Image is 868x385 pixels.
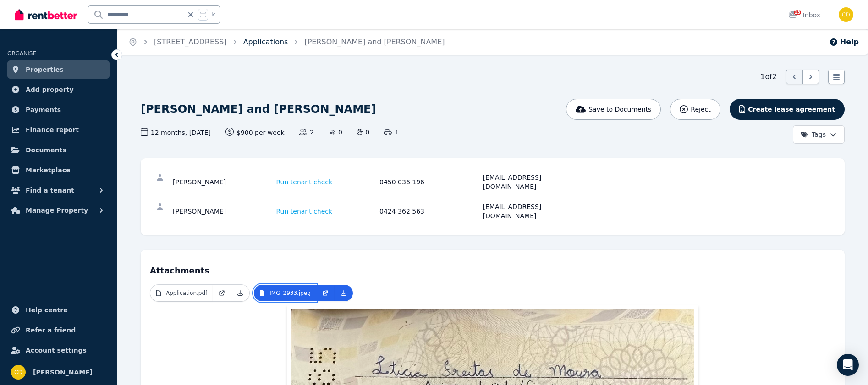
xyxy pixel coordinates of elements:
[801,130,826,139] span: Tags
[269,289,311,297] p: IMG_2933.jpeg
[212,11,215,18] span: k
[748,105,835,114] span: Create lease agreement
[730,99,845,120] button: Create lease agreement
[26,64,64,75] span: Properties
[26,185,74,196] span: Find a tenant
[7,60,110,79] a: Properties
[7,80,110,99] a: Add property
[299,128,314,137] span: 2
[173,202,274,220] div: [PERSON_NAME]
[837,354,859,376] div: Open Intercom Messenger
[793,125,845,144] button: Tags
[588,105,651,114] span: Save to Documents
[213,285,231,301] a: Open in new Tab
[7,201,110,219] button: Manage Property
[829,37,859,48] button: Help
[231,285,249,301] a: Download Attachment
[26,305,68,315] span: Help centre
[316,285,335,301] a: Open in new Tab
[26,144,66,155] span: Documents
[7,50,36,57] span: ORGANISE
[384,128,399,137] span: 1
[357,128,369,137] span: 0
[691,105,710,114] span: Reject
[760,71,777,82] span: 1 of 2
[7,121,110,139] a: Finance report
[839,7,853,22] img: Chris Dimitropoulos
[379,202,480,220] div: 0424 362 563
[33,367,93,378] span: [PERSON_NAME]
[566,99,661,120] button: Save to Documents
[225,128,285,137] span: $900 per week
[7,161,110,179] a: Marketplace
[335,285,353,301] a: Download Attachment
[7,101,110,119] a: Payments
[243,37,288,46] a: Applications
[7,301,110,319] a: Help centre
[276,177,333,187] span: Run tenant check
[26,84,74,95] span: Add property
[254,285,316,301] a: IMG_2933.jpeg
[26,325,76,336] span: Refer a friend
[276,207,333,216] span: Run tenant check
[15,8,77,21] img: RentBetter
[141,102,376,117] h1: [PERSON_NAME] and [PERSON_NAME]
[26,345,87,356] span: Account settings
[26,205,88,216] span: Manage Property
[150,285,213,301] a: Application.pdf
[794,10,801,15] span: 13
[7,141,110,159] a: Documents
[26,165,70,176] span: Marketplace
[329,128,342,137] span: 0
[26,124,79,135] span: Finance report
[7,181,110,199] button: Find a tenant
[117,29,456,55] nav: Breadcrumb
[173,173,274,191] div: [PERSON_NAME]
[483,173,584,191] div: [EMAIL_ADDRESS][DOMAIN_NAME]
[11,365,26,380] img: Chris Dimitropoulos
[166,289,207,297] p: Application.pdf
[7,321,110,339] a: Refer a friend
[26,104,61,115] span: Payments
[154,37,227,46] a: [STREET_ADDRESS]
[483,202,584,220] div: [EMAIL_ADDRESS][DOMAIN_NAME]
[788,11,820,20] div: Inbox
[141,128,211,137] span: 12 months , [DATE]
[670,99,720,120] button: Reject
[304,37,445,46] a: [PERSON_NAME] and [PERSON_NAME]
[150,259,835,277] h4: Attachments
[7,341,110,359] a: Account settings
[379,173,480,191] div: 0450 036 196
